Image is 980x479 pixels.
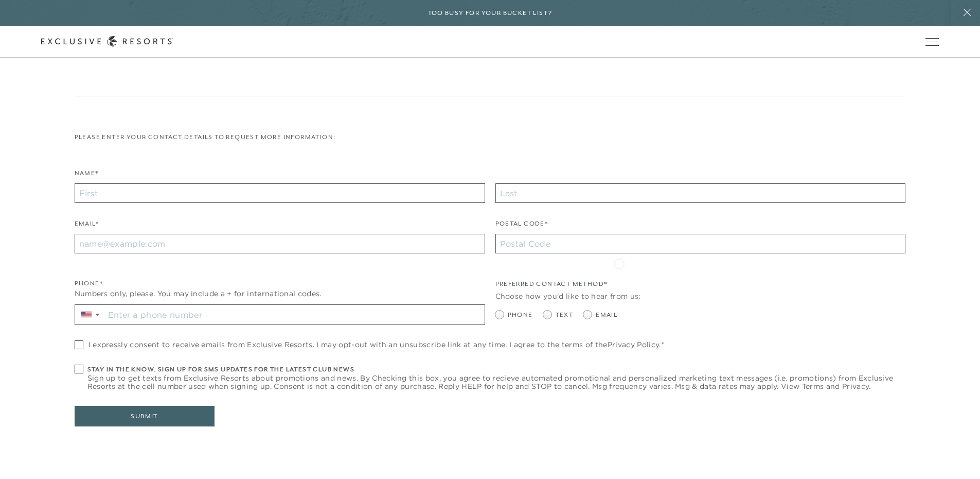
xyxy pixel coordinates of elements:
button: Open navigation [925,38,939,45]
legend: Preferred Contact Method* [495,279,608,294]
input: Postal Code [495,234,906,253]
span: I expressly consent to receive emails from Exclusive Resorts. I may opt-out with an unsubscribe l... [88,340,664,349]
span: Phone [508,310,533,320]
p: Please enter your contact details to request more information: [75,132,906,142]
h6: Too busy for your bucket list? [428,8,553,18]
span: Email [596,310,617,320]
label: Name* [75,168,99,183]
div: Country Code Selector [75,305,104,324]
span: Text [556,310,574,320]
input: name@example.com [75,234,485,253]
a: Privacy Policy [608,340,659,349]
h6: Stay in the know. Sign up for sms updates for the latest club news [87,365,906,374]
span: Sign up to get texts from Exclusive Resorts about promotions and news. By Checking this box, you ... [87,374,906,390]
div: Numbers only, please. You may include a + for international codes. [75,288,485,299]
span: ▼ [94,312,101,318]
label: Postal Code* [495,219,548,234]
div: Choose how you'd like to hear from us: [495,291,906,302]
label: Email* [75,219,99,234]
div: Phone* [75,279,485,288]
button: Submit [75,406,215,426]
input: Last [495,183,906,203]
input: Enter a phone number [104,305,485,324]
input: First [75,183,485,203]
